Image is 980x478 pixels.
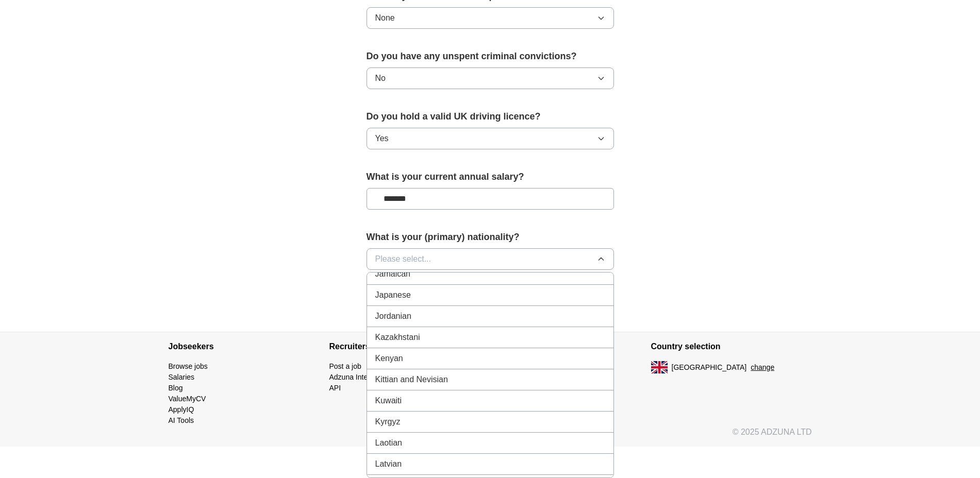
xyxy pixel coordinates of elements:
[375,373,448,386] span: Kittian and Nevisian
[169,373,195,381] a: Salaries
[329,373,392,381] a: Adzuna Intelligence
[169,362,208,370] a: Browse jobs
[367,230,614,244] label: What is your (primary) nationality?
[329,362,361,370] a: Post a job
[375,395,402,407] span: Kuwaiti
[367,110,614,124] label: Do you hold a valid UK driving licence?
[751,362,774,373] button: change
[651,332,812,361] h4: Country selection
[375,331,420,344] span: Kazakhstani
[375,72,386,84] span: No
[367,170,614,184] label: What is your current annual salary?
[375,12,395,24] span: None
[169,405,194,414] a: ApplyIQ
[375,416,401,428] span: Kyrgyz
[375,289,411,301] span: Japanese
[367,7,614,29] button: None
[375,268,410,280] span: Jamaican
[169,395,206,403] a: ValueMyCV
[672,362,747,373] span: [GEOGRAPHIC_DATA]
[169,416,194,424] a: AI Tools
[375,437,403,449] span: Laotian
[367,49,614,63] label: Do you have any unspent criminal convictions?
[329,384,341,392] a: API
[367,248,614,270] button: Please select...
[367,128,614,149] button: Yes
[651,361,668,373] img: UK flag
[367,67,614,89] button: No
[169,384,183,392] a: Blog
[375,132,389,145] span: Yes
[375,253,431,265] span: Please select...
[160,426,820,447] div: © 2025 ADZUNA LTD
[375,458,402,470] span: Latvian
[375,352,403,365] span: Kenyan
[375,310,411,322] span: Jordanian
